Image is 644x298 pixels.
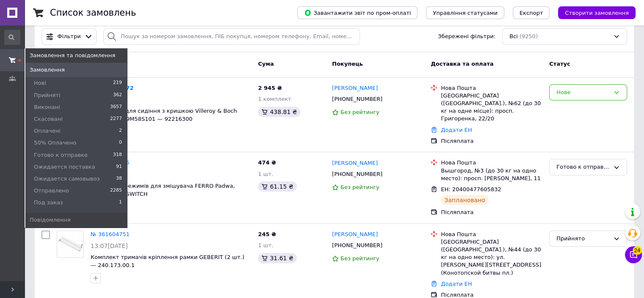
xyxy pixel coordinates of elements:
span: Замовлення та повідомлення [30,52,115,59]
span: 2277 [110,115,122,123]
span: 474 ₴ [258,159,276,166]
a: Додати ЕН [441,281,472,287]
div: Нова Пошта [441,231,542,238]
span: 1 шт. [258,171,273,177]
span: Под заказ [34,199,63,206]
div: 31.61 ₴ [258,253,296,263]
button: Завантажити звіт по пром-оплаті [297,6,417,19]
a: Створити замовлення [550,9,636,16]
div: Готово к отправке [556,163,610,172]
div: Післяплата [441,137,542,145]
span: Замовлення [30,66,65,74]
div: [GEOGRAPHIC_DATA] ([GEOGRAPHIC_DATA].), №44 (до 30 кг на одно место): ул. [PERSON_NAME][STREET_AD... [441,238,542,277]
span: (9250) [520,33,538,39]
span: 1 [119,199,122,206]
a: Додати ЕН [441,127,472,133]
a: [PERSON_NAME] [332,84,378,92]
span: 219 [113,79,122,87]
div: Післяплата [441,209,542,216]
div: Нова Пошта [441,84,542,92]
span: 245 ₴ [258,231,276,237]
span: 2 [119,127,122,135]
a: Повідомлення [25,213,127,227]
a: Комплект тримачів кріплення рамки GEBERIT (2 шт.) — 240.173.00.1 [91,254,244,268]
span: Без рейтингу [340,109,379,115]
a: [PERSON_NAME] [332,159,378,167]
div: 61.15 ₴ [258,181,296,192]
span: 2285 [110,187,122,195]
span: Повідомлення [30,216,71,224]
button: Створити замовлення [558,6,636,19]
a: [PERSON_NAME] [332,231,378,239]
a: № 361604751 [91,231,130,237]
span: Ожидается поставка [34,163,95,171]
span: Створити замовлення [565,10,629,16]
span: 13:07[DATE] [91,242,128,249]
span: Скасовані [34,115,63,123]
span: [PHONE_NUMBER] [332,96,382,102]
span: Без рейтингу [340,255,379,262]
button: Експорт [513,6,550,19]
img: Фото товару [57,231,83,257]
div: Нова Пошта [441,159,542,167]
span: Cума [258,61,274,67]
span: [PHONE_NUMBER] [332,171,382,177]
span: 1 комплект [258,96,291,102]
span: Нові [34,79,46,87]
span: Отправлено [34,187,69,195]
span: Збережені фільтри: [438,33,495,41]
div: Вышгород, №3 (до 30 кг на одно место): просп. [PERSON_NAME], 11 [441,167,542,182]
span: 318 [113,151,122,159]
span: Прийняті [34,92,60,99]
span: Покупець [332,61,363,67]
span: Доставка та оплата [431,61,493,67]
span: Виконані [34,103,60,111]
div: Прийнято [556,234,610,243]
span: Без рейтингу [340,184,379,190]
span: [PHONE_NUMBER] [332,242,382,248]
span: 362 [113,92,122,99]
span: Фільтри [58,33,81,41]
div: [GEOGRAPHIC_DATA] ([GEOGRAPHIC_DATA].), №62 (до 30 кг на одне місце): просп. Григоренка, 22/20 [441,92,542,123]
span: Статус [549,61,570,67]
span: Ожидается самовывоз [34,175,100,183]
div: Заплановано [441,195,489,205]
input: Пошук за номером замовлення, ПІБ покупця, номером телефону, Email, номером накладної [103,28,360,45]
span: 50% Оплачено [34,139,76,147]
span: 38 [116,175,122,183]
a: Перемикач режимів для змішувача FERRO Padwa, Werona - 26-SWITCH [91,183,235,197]
span: 91 [116,163,122,171]
span: 2 945 ₴ [258,85,282,91]
span: Всі [509,33,518,41]
div: Нове [556,88,610,97]
span: Завантажити звіт по пром-оплаті [304,9,411,17]
button: Управління статусами [426,6,504,19]
span: ЕН: 20400477605832 [441,186,501,192]
a: Замовлення [25,63,127,77]
button: Чат з покупцем24 [625,246,642,263]
div: 438.81 ₴ [258,107,300,117]
span: Управління статусами [433,10,498,16]
a: Мікроліфти для сидіння з кришкою Villeroy & Boch Architectura 9M58S101 — 92216300 [91,108,237,122]
span: 0 [119,139,122,147]
span: 1 шт. [258,242,273,248]
span: Оплачені [34,127,61,135]
h1: Список замовлень [50,8,136,18]
span: 24 [633,246,642,255]
span: Експорт [520,10,543,16]
span: Готово к отправке [34,151,88,159]
span: 3657 [110,103,122,111]
a: Фото товару [57,231,84,258]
